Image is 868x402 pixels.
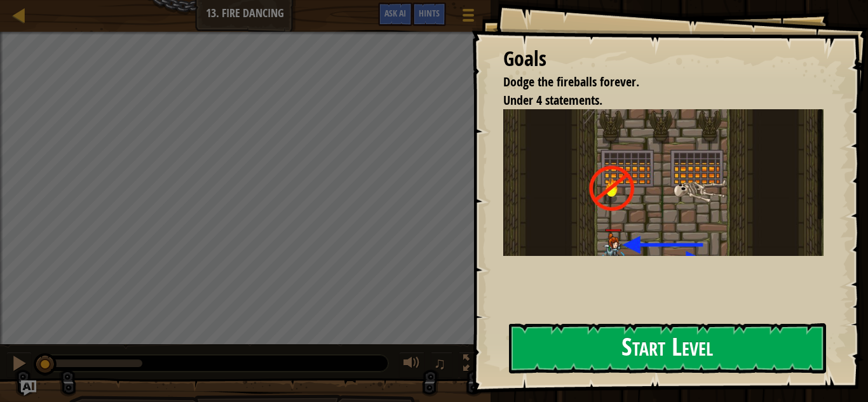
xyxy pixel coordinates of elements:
button: Ctrl + P: Pause [6,352,32,378]
button: Start Level [509,323,826,373]
button: Ask AI [21,380,36,396]
div: Goals [503,44,824,74]
button: Adjust volume [399,352,424,378]
span: Dodge the fireballs forever. [503,73,639,90]
li: Dodge the fireballs forever. [487,73,820,91]
span: Ask AI [384,7,406,19]
span: ♫ [433,354,446,373]
span: Hints [419,7,440,19]
button: Ask AI [378,3,412,26]
button: Show game menu [452,3,484,32]
img: Fire dancing [503,109,824,269]
button: Toggle fullscreen [459,352,484,378]
button: ♫ [431,352,452,378]
li: Under 4 statements. [487,91,820,110]
span: Under 4 statements. [503,91,602,109]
